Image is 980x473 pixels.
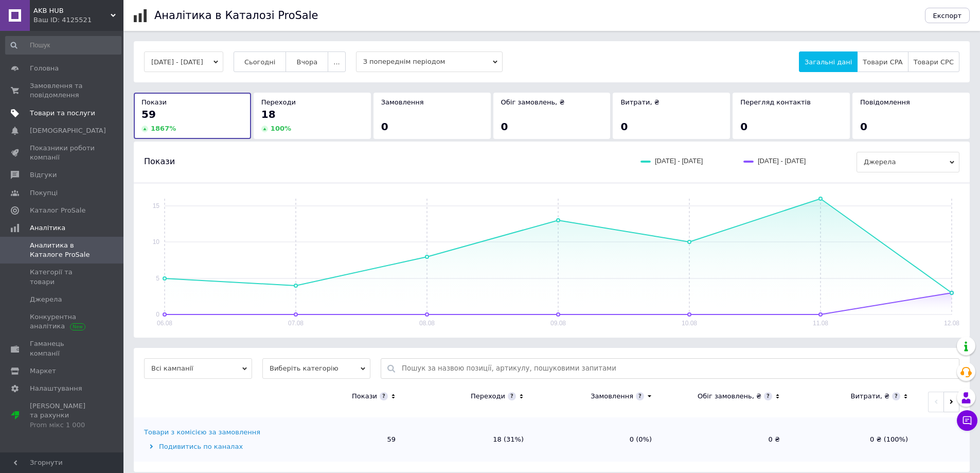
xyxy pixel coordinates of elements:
[381,98,424,106] span: Замовлення
[908,51,959,72] button: Товари CPC
[30,223,65,233] span: Аналітика
[144,428,260,437] div: Товари з комісією за замовлення
[860,98,910,106] span: Повідомлення
[156,311,159,318] text: 0
[30,268,95,286] span: Категорії та товари
[850,392,889,401] div: Витрати, ₴
[860,120,867,133] span: 0
[286,51,328,72] button: Вчора
[144,156,175,167] span: Покази
[805,58,852,66] span: Загальні дані
[144,51,223,72] button: [DATE] - [DATE]
[262,358,370,379] span: Виберіть категорію
[925,8,970,23] button: Експорт
[278,417,406,462] td: 59
[501,120,508,133] span: 0
[30,312,95,331] span: Конкурентна аналітика
[406,417,534,462] td: 18 (31%)
[30,295,62,304] span: Джерела
[153,202,160,209] text: 15
[740,98,811,106] span: Перегляд контактів
[863,58,902,66] span: Товари CPA
[271,125,291,132] span: 100 %
[30,81,95,100] span: Замовлення та повідомлення
[234,51,287,72] button: Сьогодні
[154,9,318,22] h1: Аналітика в Каталозі ProSale
[296,58,317,66] span: Вчора
[356,51,503,72] span: З попереднім періодом
[740,120,747,133] span: 0
[30,170,57,180] span: Відгуки
[381,120,388,133] span: 0
[144,358,252,379] span: Всі кампанії
[550,320,566,327] text: 09.08
[30,421,95,430] div: Prom мікс 1 000
[30,109,95,118] span: Товари та послуги
[957,410,977,431] button: Чат з покупцем
[244,58,276,66] span: Сьогодні
[30,126,106,135] span: [DEMOGRAPHIC_DATA]
[141,98,167,106] span: Покази
[944,320,959,327] text: 12.08
[5,36,121,55] input: Пошук
[333,58,340,66] span: ...
[534,417,662,462] td: 0 (0%)
[30,366,56,376] span: Маркет
[790,417,918,462] td: 0 ₴ (100%)
[620,120,628,133] span: 0
[813,320,828,327] text: 11.08
[352,392,377,401] div: Покази
[30,401,95,430] span: [PERSON_NAME] та рахунки
[402,359,954,378] input: Пошук за назвою позиції, артикулу, пошуковими запитами
[914,58,954,66] span: Товари CPC
[261,98,296,106] span: Переходи
[33,15,123,25] div: Ваш ID: 4125521
[30,241,95,259] span: Аналитика в Каталоге ProSale
[30,339,95,358] span: Гаманець компанії
[288,320,304,327] text: 07.08
[30,64,59,73] span: Головна
[153,238,160,246] text: 10
[698,392,761,401] div: Обіг замовлень, ₴
[156,275,159,282] text: 5
[857,51,908,72] button: Товари CPA
[30,144,95,162] span: Показники роботи компанії
[620,98,660,106] span: Витрати, ₴
[261,108,276,120] span: 18
[151,125,176,132] span: 1867 %
[682,320,697,327] text: 10.08
[30,384,82,393] span: Налаштування
[501,98,565,106] span: Обіг замовлень, ₴
[33,6,111,15] span: AKB HUB
[30,188,58,198] span: Покупці
[662,417,790,462] td: 0 ₴
[141,108,156,120] span: 59
[933,12,962,20] span: Експорт
[419,320,435,327] text: 08.08
[328,51,345,72] button: ...
[30,206,85,215] span: Каталог ProSale
[799,51,858,72] button: Загальні дані
[157,320,172,327] text: 06.08
[471,392,505,401] div: Переходи
[857,152,959,172] span: Джерела
[591,392,633,401] div: Замовлення
[144,442,275,451] div: Подивитись по каналах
